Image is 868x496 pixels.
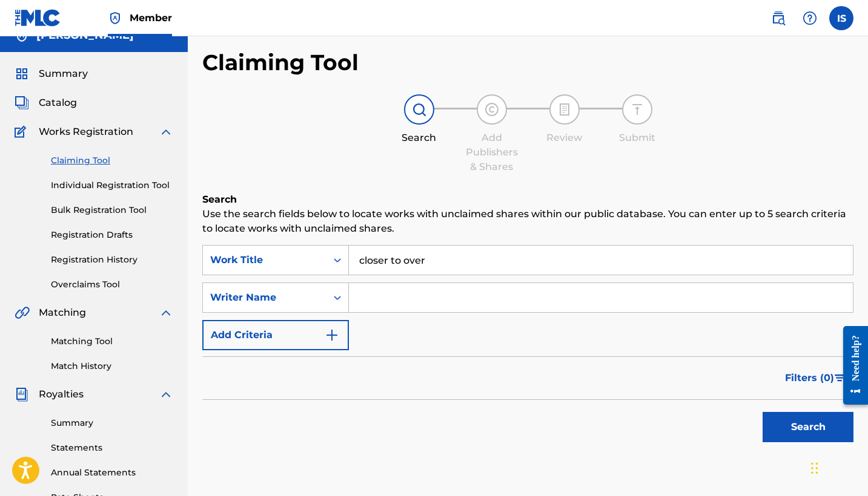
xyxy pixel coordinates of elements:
[39,96,77,110] span: Catalog
[15,305,30,320] img: Matching
[462,131,522,174] div: Add Publishers & Shares
[202,192,853,207] h6: Search
[39,387,84,402] span: Royalties
[159,387,173,402] img: expand
[51,417,173,429] a: Summary
[485,102,499,117] img: step indicator icon for Add Publishers & Shares
[803,11,817,25] img: help
[15,9,61,27] img: MLC Logo
[39,125,133,139] span: Works Registration
[798,6,822,30] div: Help
[130,11,172,25] span: Member
[766,6,790,30] a: Public Search
[785,371,834,385] span: Filters ( 0 )
[412,102,426,117] img: step indicator icon for Search
[51,154,173,167] a: Claiming Tool
[51,360,173,373] a: Match History
[834,314,868,417] iframe: Resource Center
[51,253,173,266] a: Registration History
[159,125,173,139] img: expand
[15,387,29,402] img: Royalties
[202,245,853,448] form: Search Form
[811,450,818,486] div: Drag
[39,67,88,81] span: Summary
[15,67,29,81] img: Summary
[202,320,349,350] button: Add Criteria
[607,131,668,145] div: Submit
[557,102,572,117] img: step indicator icon for Review
[51,179,173,192] a: Individual Registration Tool
[389,131,449,145] div: Search
[39,305,86,320] span: Matching
[15,96,29,110] img: Catalog
[778,363,853,393] button: Filters (0)
[202,49,359,76] h2: Claiming Tool
[159,305,173,320] img: expand
[210,290,319,305] div: Writer Name
[202,207,853,236] p: Use the search fields below to locate works with unclaimed shares within our public database. You...
[210,253,319,267] div: Work Title
[51,204,173,217] a: Bulk Registration Tool
[15,125,30,139] img: Works Registration
[15,67,88,81] a: SummarySummary
[771,11,786,25] img: search
[763,412,853,442] button: Search
[325,328,339,342] img: 9d2ae6d4665cec9f34b9.svg
[51,278,173,291] a: Overclaims Tool
[807,438,868,496] iframe: Chat Widget
[51,229,173,241] a: Registration Drafts
[108,11,122,25] img: Top Rightsholder
[534,131,595,145] div: Review
[829,6,853,30] div: User Menu
[51,442,173,454] a: Statements
[630,102,644,117] img: step indicator icon for Submit
[51,466,173,479] a: Annual Statements
[15,96,77,110] a: CatalogCatalog
[51,335,173,348] a: Matching Tool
